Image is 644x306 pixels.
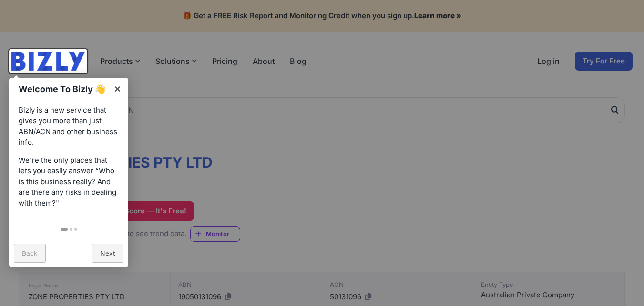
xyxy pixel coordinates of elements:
a: Next [92,244,123,263]
a: Back [14,244,46,263]
a: × [107,78,128,99]
h1: Welcome To Bizly 👋 [19,83,109,95]
p: We're the only places that lets you easily answer “Who is this business really? And are there any... [19,155,119,209]
p: Bizly is a new service that gives you more than just ABN/ACN and other business info. [19,105,119,148]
